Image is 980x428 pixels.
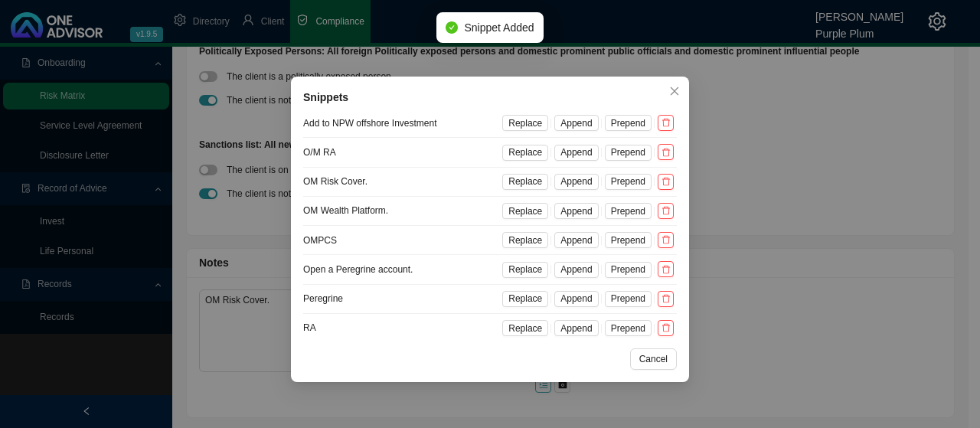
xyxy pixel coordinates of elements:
[303,109,677,138] li: Add to NPW offshore Investment
[502,174,548,190] button: Replace
[303,226,677,255] li: OMPCS
[303,89,677,106] div: Snippets
[605,174,652,190] button: Prepend
[508,233,542,248] span: Replace
[611,116,645,131] span: Prepend
[508,262,542,277] span: Replace
[611,321,645,336] span: Prepend
[554,203,598,219] button: Append
[605,320,652,336] button: Prepend
[611,204,645,219] span: Prepend
[303,255,677,284] li: Open a Peregrine account.
[605,232,652,248] button: Prepend
[502,291,548,307] button: Replace
[303,285,677,314] li: Peregrine
[508,145,542,160] span: Replace
[661,294,671,303] span: delete
[303,197,677,226] li: OM Wealth Platform.
[446,21,458,34] span: check-circle
[605,203,652,219] button: Prepend
[611,262,645,277] span: Prepend
[669,86,680,96] span: close
[560,291,592,306] span: Append
[303,314,677,342] li: RA
[502,232,548,248] button: Replace
[560,321,592,336] span: Append
[661,265,671,274] span: delete
[611,174,645,189] span: Prepend
[508,116,542,131] span: Replace
[605,115,652,131] button: Prepend
[554,291,598,307] button: Append
[560,116,592,131] span: Append
[605,291,652,307] button: Prepend
[554,115,598,131] button: Append
[560,233,592,248] span: Append
[303,138,677,167] li: O/M RA
[502,145,548,161] button: Replace
[554,174,598,190] button: Append
[554,232,598,248] button: Append
[560,174,592,189] span: Append
[661,148,671,157] span: delete
[664,80,685,102] button: Close
[502,320,548,336] button: Replace
[605,262,652,278] button: Prepend
[611,233,645,248] span: Prepend
[630,348,677,370] button: Cancel
[661,235,671,244] span: delete
[464,19,534,36] span: Snippet Added
[508,321,542,336] span: Replace
[502,115,548,131] button: Replace
[554,320,598,336] button: Append
[560,204,592,219] span: Append
[611,291,645,306] span: Prepend
[639,351,668,367] span: Cancel
[508,174,542,189] span: Replace
[661,177,671,186] span: delete
[502,203,548,219] button: Replace
[554,145,598,161] button: Append
[560,145,592,160] span: Append
[605,145,652,161] button: Prepend
[508,291,542,306] span: Replace
[661,323,671,332] span: delete
[661,206,671,215] span: delete
[303,168,677,197] li: OM Risk Cover.
[554,262,598,278] button: Append
[661,118,671,127] span: delete
[502,262,548,278] button: Replace
[611,145,645,160] span: Prepend
[560,262,592,277] span: Append
[508,204,542,219] span: Replace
